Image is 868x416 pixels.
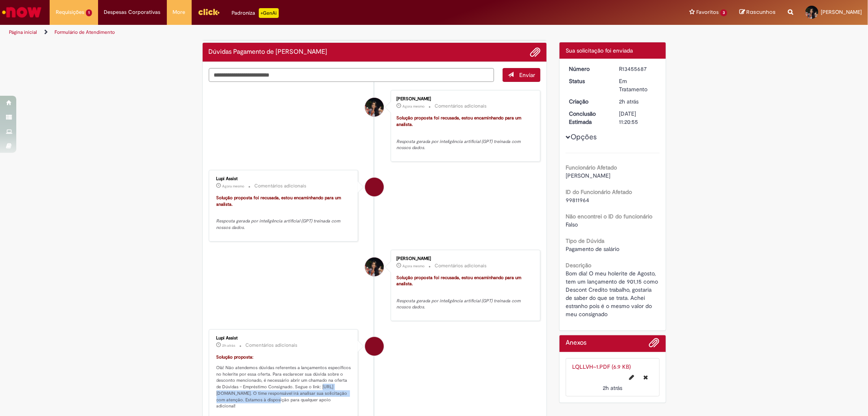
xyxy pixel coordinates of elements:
[572,363,631,370] a: LQLLVH~1.PDF (6.9 KB)
[223,184,245,189] time: 28/08/2025 10:20:55
[216,176,352,181] div: Lupi Assist
[566,213,652,220] b: Não encontrei o ID do funcionário
[566,262,591,269] b: Descrição
[821,9,862,15] span: [PERSON_NAME]
[603,384,622,392] span: 2h atrás
[402,264,424,269] time: 28/08/2025 10:20:55
[104,8,161,16] span: Despesas Corporativas
[566,164,617,171] b: Funcionário Afetado
[365,98,384,117] div: Sarah Santiago Faria
[209,48,328,56] h2: Dúvidas Pagamento de Salário Histórico de tíquete
[503,68,540,82] button: Enviar
[619,97,657,106] div: 28/08/2025 08:18:43
[1,4,43,20] img: ServiceNow
[396,256,532,261] div: [PERSON_NAME]
[56,8,84,16] span: Requisições
[619,98,638,105] span: 2h atrás
[402,264,424,269] span: Agora mesmo
[625,371,639,384] button: Editar nome de arquivo LQLLVH~1.PDF
[696,8,719,16] span: Favoritos
[566,237,604,244] b: Tipo de Dúvida
[9,29,37,35] a: Página inicial
[566,188,632,196] b: ID do Funcionário Afetado
[396,139,522,151] em: Resposta gerada por inteligência artificial (GPT) treinada com nossos dados.
[563,77,613,85] dt: Status
[566,245,619,253] span: Pagamento de salário
[223,184,245,189] span: Agora mesmo
[216,195,343,207] font: Solução proposta foi recusada, estou encaminhando para um analista.
[619,98,638,105] time: 28/08/2025 08:18:43
[86,9,92,16] span: 1
[649,337,660,352] button: Adicionar anexos
[720,9,727,16] span: 3
[365,258,384,276] div: Sarah Santiago Faria
[55,29,115,35] a: Formulário de Atendimento
[435,103,487,110] small: Comentários adicionais
[563,65,613,73] dt: Número
[209,68,494,82] textarea: Digite sua mensagem aqui...
[603,384,622,392] time: 28/08/2025 08:18:13
[402,104,424,109] span: Agora mesmo
[246,342,298,349] small: Comentários adicionais
[198,6,220,18] img: click_logo_yellow_360x200.png
[566,47,633,54] span: Sua solicitação foi enviada
[739,9,776,16] a: Rascunhos
[396,115,523,128] font: Solução proposta foi recusada, estou encaminhando para um analista.
[223,343,236,348] time: 28/08/2025 08:18:50
[639,371,653,384] button: Excluir LQLLVH~1.PDF
[255,183,307,189] small: Comentários adicionais
[6,25,573,40] ul: Trilhas de página
[216,218,342,231] em: Resposta gerada por inteligência artificial (GPT) treinada com nossos dados.
[530,47,540,57] button: Adicionar anexos
[563,110,613,126] dt: Conclusão Estimada
[396,275,523,287] font: Solução proposta foi recusada, estou encaminhando para um analista.
[746,8,776,16] span: Rascunhos
[619,110,657,126] div: [DATE] 11:20:55
[365,337,384,356] div: Lupi Assist
[566,339,586,347] h2: Anexos
[566,221,578,228] span: Falso
[519,71,535,79] span: Enviar
[566,196,589,204] span: 99811964
[435,262,487,269] small: Comentários adicionais
[232,8,279,18] div: Padroniza
[396,97,532,101] div: [PERSON_NAME]
[619,65,657,73] div: R13455687
[563,97,613,106] dt: Criação
[402,104,424,109] time: 28/08/2025 10:20:58
[259,8,279,18] p: +GenAi
[365,178,384,196] div: Lupi Assist
[223,343,236,348] span: 2h atrás
[173,8,186,16] span: More
[216,354,254,360] font: Solução proposta:
[619,77,657,93] div: Em Tratamento
[216,336,352,341] div: Lupi Assist
[566,270,660,318] span: Bom dia! O meu holerite de Agosto, tem um lançamento de 901,15 como Descont Credito trabalho, gos...
[396,298,522,310] em: Resposta gerada por inteligência artificial (GPT) treinada com nossos dados.
[566,172,610,179] span: [PERSON_NAME]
